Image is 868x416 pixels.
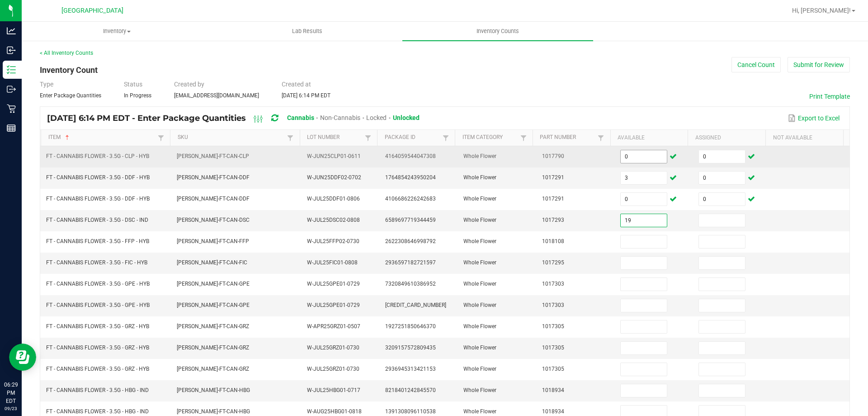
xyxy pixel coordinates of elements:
[177,366,249,372] span: [PERSON_NAME]-FT-CAN-GRZ
[542,323,564,330] span: 1017305
[307,281,360,287] span: W-JUL25GPE01-0729
[9,344,36,371] iframe: Resource center
[307,217,360,223] span: W-JUL25DSC02-0808
[307,259,358,266] span: W-JUL25FIC01-0808
[320,114,360,121] span: Non-Cannabis
[156,132,166,143] a: Filter
[282,92,330,99] span: [DATE] 6:14 PM EDT
[282,81,311,88] span: Created at
[4,405,18,412] p: 09/23
[307,302,360,308] span: W-JUL25GPE01-0729
[463,174,496,181] span: Whole Flower
[518,132,529,143] a: Filter
[40,92,101,99] span: Enter Package Quantities
[542,238,564,244] span: 1018108
[177,302,250,308] span: [PERSON_NAME]-FT-CAN-GPE
[542,196,564,202] span: 1017291
[307,196,360,202] span: W-JUL25DDF01-0806
[307,174,361,181] span: W-JUN25DDF02-0702
[177,259,247,266] span: [PERSON_NAME]-FT-CAN-FIC
[385,408,436,415] span: 1391308096110538
[402,22,593,41] a: Inventory Counts
[385,134,440,141] a: Package IdSortable
[363,132,373,143] a: Filter
[61,7,123,14] span: [GEOGRAPHIC_DATA]
[385,323,436,330] span: 1927251850646370
[22,27,212,35] span: Inventory
[542,408,564,415] span: 1018934
[307,387,360,393] span: W-JUL25HBG01-0717
[385,153,436,159] span: 4164059544047308
[40,65,98,75] span: Inventory Count
[177,174,250,181] span: [PERSON_NAME]-FT-CAN-DDF
[307,366,359,372] span: W-JUL25GRZ01-0730
[124,92,151,99] span: In Progress
[463,153,496,159] span: Whole Flower
[385,174,436,181] span: 1764854243950204
[792,7,851,14] span: Hi, [PERSON_NAME]!
[385,281,436,287] span: 7320849610386952
[463,366,496,372] span: Whole Flower
[464,27,531,35] span: Inventory Counts
[4,381,18,405] p: 06:29 PM EDT
[307,344,359,351] span: W-JUL25GRZ01-0730
[177,387,250,393] span: [PERSON_NAME]-FT-CAN-HBG
[177,153,249,159] span: [PERSON_NAME]-FT-CAN-CLP
[48,134,156,141] a: ItemSortable
[463,238,496,244] span: Whole Flower
[542,344,564,351] span: 1017305
[178,134,285,141] a: SKUSortable
[22,22,212,41] a: Inventory
[542,281,564,287] span: 1017303
[174,81,204,88] span: Created by
[463,323,496,330] span: Whole Flower
[124,81,142,88] span: Status
[731,57,781,72] button: Cancel Count
[7,26,16,35] inline-svg: Analytics
[46,153,149,159] span: FT - CANNABIS FLOWER - 3.5G - CLP - HYB
[46,217,148,223] span: FT - CANNABIS FLOWER - 3.5G - DSC - IND
[385,217,436,223] span: 6589697719344459
[542,217,564,223] span: 1017293
[46,323,149,330] span: FT - CANNABIS FLOWER - 3.5G - GRZ - HYB
[177,344,249,351] span: [PERSON_NAME]-FT-CAN-GRZ
[385,366,436,372] span: 2936945313421153
[542,153,564,159] span: 1017790
[47,110,426,127] div: [DATE] 6:14 PM EDT - Enter Package Quantities
[688,130,765,146] th: Assigned
[595,132,606,143] a: Filter
[463,344,496,351] span: Whole Flower
[542,387,564,393] span: 1018934
[46,238,149,244] span: FT - CANNABIS FLOWER - 3.5G - FFP - HYB
[542,302,564,308] span: 1017303
[46,366,149,372] span: FT - CANNABIS FLOWER - 3.5G - GRZ - HYB
[540,134,595,141] a: Part NumberSortable
[385,302,446,308] span: [CREDIT_CARD_NUMBER]
[7,124,16,133] inline-svg: Reports
[440,132,451,143] a: Filter
[307,134,363,141] a: Lot NumberSortable
[610,130,688,146] th: Available
[385,238,436,244] span: 2622308646998792
[7,104,16,113] inline-svg: Retail
[463,281,496,287] span: Whole Flower
[177,217,250,223] span: [PERSON_NAME]-FT-CAN-DSC
[788,57,850,72] button: Submit for Review
[46,302,150,308] span: FT - CANNABIS FLOWER - 3.5G - GPE - HYB
[463,387,496,393] span: Whole Flower
[46,259,147,266] span: FT - CANNABIS FLOWER - 3.5G - FIC - HYB
[280,27,335,35] span: Lab Results
[212,22,402,41] a: Lab Results
[7,85,16,94] inline-svg: Outbound
[542,174,564,181] span: 1017291
[786,110,842,126] button: Export to Excel
[463,217,496,223] span: Whole Flower
[64,134,71,141] span: Sortable
[307,408,362,415] span: W-AUG25HBG01-0818
[307,238,359,244] span: W-JUL25FFP02-0730
[463,259,496,266] span: Whole Flower
[542,366,564,372] span: 1017305
[385,344,436,351] span: 3209157572809435
[463,408,496,415] span: Whole Flower
[287,114,314,121] span: Cannabis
